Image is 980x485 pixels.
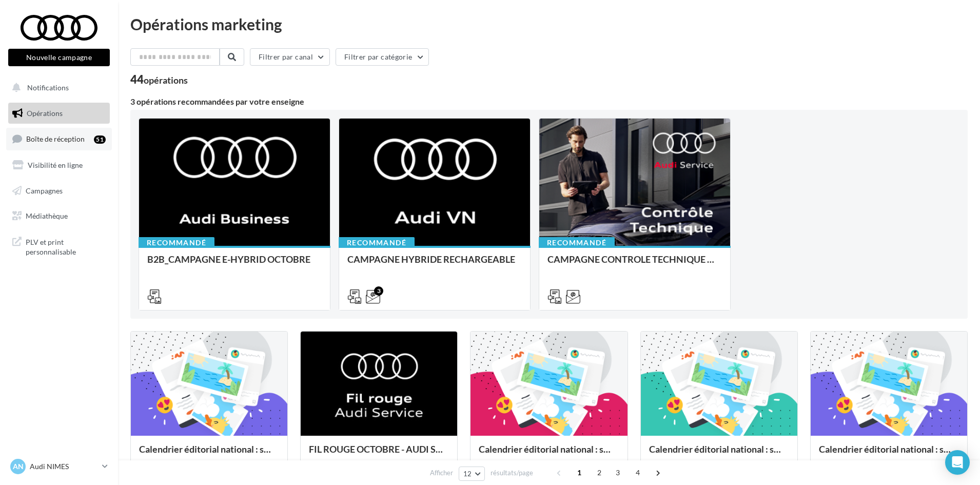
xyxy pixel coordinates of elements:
p: Audi NIMES [30,461,98,472]
span: 2 [591,464,607,481]
span: Visibilité en ligne [28,161,83,169]
div: 44 [130,74,188,85]
span: 3 [610,464,626,481]
div: Calendrier éditorial national : semaine du 08.09 au 14.09 [819,444,959,464]
span: 4 [630,464,646,481]
a: Médiathèque [6,205,112,227]
span: Opérations [27,109,63,118]
div: FIL ROUGE OCTOBRE - AUDI SERVICE [309,444,449,464]
div: CAMPAGNE CONTROLE TECHNIQUE 25€ OCTOBRE [547,254,722,275]
a: Campagnes [6,180,112,202]
span: 12 [463,470,472,478]
div: CAMPAGNE HYBRIDE RECHARGEABLE [347,254,522,275]
span: Boîte de réception [26,134,85,143]
div: Calendrier éditorial national : semaine du 22.09 au 28.09 [479,444,619,464]
a: AN Audi NIMES [8,457,110,476]
div: Opérations marketing [130,16,968,32]
div: 3 opérations recommandées par votre enseigne [130,98,968,106]
div: Calendrier éditorial national : semaine du 15.09 au 21.09 [649,444,789,464]
span: Médiathèque [26,211,68,220]
button: Nouvelle campagne [8,49,110,66]
button: Notifications [6,77,108,99]
button: Filtrer par canal [250,48,330,66]
a: Opérations [6,103,112,124]
div: B2B_CAMPAGNE E-HYBRID OCTOBRE [147,254,322,275]
div: Recommandé [139,237,214,248]
div: Recommandé [539,237,615,248]
span: AN [13,461,24,472]
a: Boîte de réception51 [6,128,112,150]
div: Calendrier éditorial national : semaine du 29.09 au 05.10 [139,444,279,464]
span: Campagnes [26,186,63,195]
div: Open Intercom Messenger [945,450,970,475]
div: opérations [144,75,188,85]
span: Afficher [430,468,453,478]
div: Recommandé [339,237,415,248]
button: Filtrer par catégorie [336,48,429,66]
span: 1 [571,464,587,481]
div: 51 [94,135,106,144]
a: PLV et print personnalisable [6,231,112,261]
span: PLV et print personnalisable [26,235,106,257]
a: Visibilité en ligne [6,154,112,176]
span: Notifications [27,83,69,92]
span: résultats/page [491,468,533,478]
div: 3 [374,286,383,296]
button: 12 [459,467,485,481]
